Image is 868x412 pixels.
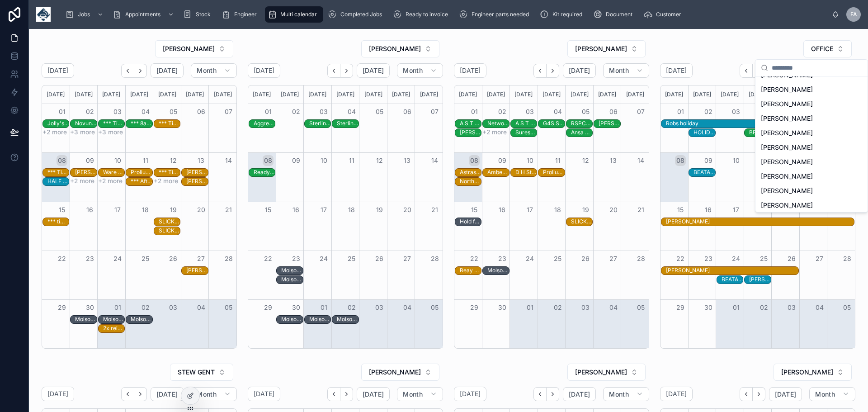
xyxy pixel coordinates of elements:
button: 10 [318,155,329,166]
button: 01 [57,106,67,117]
button: 16 [497,204,508,215]
button: 27 [196,253,207,264]
span: [PERSON_NAME] [761,201,813,210]
div: [DATE] [456,85,481,104]
button: 03 [168,302,179,313]
button: 18 [552,204,563,215]
button: 30 [291,302,302,313]
button: 27 [402,253,413,264]
div: Suggestions [755,76,868,212]
button: Back [327,64,340,78]
span: [DATE] [156,390,178,398]
button: [DATE] [357,63,390,78]
div: Sureserve Compliance Northwest Ltd (Sure Group) - 00323546 - AM 1 HOURS NOTICE - 1x service call ... [515,129,537,136]
button: 17 [524,204,535,215]
button: 26 [168,253,179,264]
button: 12 [374,155,385,166]
div: RSPCA - 00323262 - 1 X SERVICE CALL - 8:30AM TIMED - LEYLAND - PR25 1UG [571,119,592,128]
button: 02 [346,302,357,313]
button: Next [753,387,765,401]
div: [DATE] [361,85,386,104]
button: 26 [580,253,591,264]
h2: [DATE] [460,66,481,75]
button: 12 [168,155,179,166]
button: 07 [223,106,234,117]
button: 28 [636,253,646,264]
div: Novuna Vehicle Services Ltd - 00323703 - 1x reinstall - YE72RHO - Bideford EX39 1BH [75,119,96,128]
span: Jobs [78,11,90,18]
button: 01 [263,106,274,117]
span: Kit required [552,11,582,18]
a: Ready to invoice [390,6,454,23]
span: Month [197,66,217,75]
span: [PERSON_NAME] [761,186,813,195]
div: [DATE] [745,85,770,104]
span: OFFICE [811,44,833,53]
div: Month View [42,85,237,349]
button: 03 [524,106,535,117]
button: +3 more [98,128,123,136]
span: [PERSON_NAME] [761,157,813,166]
button: 03 [112,106,123,117]
button: 28 [223,253,234,264]
button: 08 [57,155,67,166]
button: +3 more [70,128,95,136]
button: 22 [675,253,686,264]
button: 24 [731,253,741,264]
button: 07 [429,106,440,117]
button: 16 [703,204,714,215]
button: 05 [429,302,440,313]
button: 25 [759,253,769,264]
button: Back [533,64,547,78]
button: [DATE] [151,63,184,78]
button: 18 [140,204,151,215]
button: 02 [291,106,302,117]
button: 09 [703,155,714,166]
button: Back [740,64,753,78]
span: Month [609,390,629,398]
div: [DATE] [278,85,302,104]
span: [DATE] [363,66,384,75]
button: 14 [429,155,440,166]
button: Month [397,387,443,402]
button: +2 more [154,177,178,185]
button: 04 [346,106,357,117]
div: scrollable content [58,5,832,24]
button: 25 [140,253,151,264]
button: 01 [524,302,535,313]
button: 17 [318,204,329,215]
span: [PERSON_NAME] [575,368,627,377]
div: [PERSON_NAME] & CO.(BREWERS)LIMITED - 00323613 - 11 X INSTALLS - [GEOGRAPHIC_DATA] - M24 2AX [460,129,481,136]
button: 18 [346,204,357,215]
button: 04 [552,106,563,117]
button: 05 [168,106,179,117]
button: 19 [580,204,591,215]
span: Month [197,390,217,398]
button: 20 [402,204,413,215]
div: [DATE] [690,85,715,104]
button: Month [809,387,855,402]
button: 26 [786,253,797,264]
button: 03 [374,302,385,313]
span: STEW GENT [178,368,215,377]
button: 21 [429,204,440,215]
button: 16 [291,204,302,215]
a: Jobs [62,6,108,23]
button: Month [191,63,237,78]
button: 29 [675,302,686,313]
button: 06 [608,106,619,117]
button: [DATE] [357,387,390,402]
div: Aggregate Industries UK Ltd ([GEOGRAPHIC_DATA]) - 1 x de - timed 4pm - SL3 0EB [254,120,275,127]
div: A S T Express Limited - 00323372 - 8AM TIMED ARRIVAL - 1 X DEINSTALL LEAVE SIDE CAMS - MANCHESTER... [515,119,537,128]
div: J.W.LEES & CO.(BREWERS)LIMITED - 00323613 - 11 X INSTALLS - MANCHESTER - M24 2AX [460,128,481,137]
div: G4S Secure Solutions (UK) Ltd - 00324385 - TIMED 8;30AM- 3 X SERVICE CALLS - [GEOGRAPHIC_DATA]- L... [543,120,564,127]
div: Sterling Site Supplies Ltd - 00323652 - DA1 4QT - 7 dash camera deinstalls 4 one day 3 the other [309,119,330,128]
button: 08 [263,155,274,166]
div: G4S Secure Solutions (UK) Ltd - 00324385 - TIMED 8;30AM- 3 X SERVICE CALLS - LEEDS- LS10 3DQ [543,119,564,128]
div: [DATE] [623,85,647,104]
a: Kit required [537,6,589,23]
button: Month [603,63,649,78]
button: Month [191,387,237,402]
span: Completed Jobs [340,11,382,18]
